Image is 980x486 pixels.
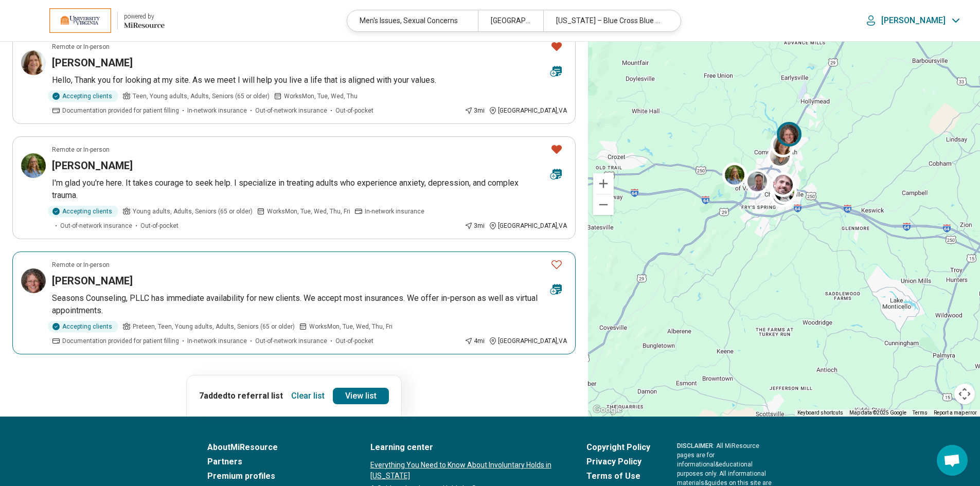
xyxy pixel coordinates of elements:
[593,194,614,215] button: Zoom out
[913,410,928,416] a: Terms (opens in new tab)
[48,91,118,102] div: Accepting clients
[60,221,132,230] span: Out-of-network insurance
[133,322,295,331] span: Preteen, Teen, Young adults, Adults, Seniors (65 or older)
[797,409,843,417] button: Keyboard shortcuts
[593,173,614,194] button: Zoom in
[934,410,977,416] a: Report a map error
[546,254,567,275] button: Favorite
[52,74,567,86] p: Hello, Thank you for looking at my site. As we meet I will help you live a life that is aligned w...
[849,410,906,416] span: Map data ©2025 Google
[52,56,133,70] h3: [PERSON_NAME]
[347,10,478,31] div: Men's Issues, Sexual Concerns
[52,158,133,173] h3: [PERSON_NAME]
[465,221,485,230] div: 3 mi
[543,10,674,31] div: [US_STATE] – Blue Cross Blue Shield
[227,391,283,401] span: to referral list
[546,139,567,160] button: Favorite
[16,8,165,33] a: University of Virginiapowered by
[255,106,327,115] span: Out-of-network insurance
[49,8,111,33] img: University of Virginia
[586,456,650,468] a: Privacy Policy
[267,207,350,216] span: Works Mon, Tue, Wed, Thu, Fri
[133,207,253,216] span: Young adults, Adults, Seniors (65 or older)
[284,92,358,101] span: Works Mon, Tue, Wed, Thu
[937,445,968,476] div: Open chat
[309,322,393,331] span: Works Mon, Tue, Wed, Thu, Fri
[954,384,975,404] button: Map camera controls
[591,403,625,417] a: Open this area in Google Maps (opens a new window)
[881,15,946,26] p: [PERSON_NAME]
[677,442,713,449] span: DISCLAIMER
[335,106,373,115] span: Out-of-pocket
[465,106,485,115] div: 3 mi
[52,145,110,154] p: Remote or In-person
[365,207,424,216] span: In-network insurance
[335,336,373,346] span: Out-of-pocket
[586,441,650,454] a: Copyright Policy
[489,336,567,346] div: [GEOGRAPHIC_DATA] , VA
[133,92,270,101] span: Teen, Young adults, Adults, Seniors (65 or older)
[287,388,329,404] button: Clear list
[52,177,567,202] p: I'm glad you're here. It takes courage to seek help. I specialize in treating adults who experien...
[62,336,179,346] span: Documentation provided for patient filling
[370,460,560,481] a: Everything You Need to Know About Involuntary Holds in [US_STATE]
[199,390,283,402] p: 7 added
[52,274,133,288] h3: [PERSON_NAME]
[478,10,543,31] div: [GEOGRAPHIC_DATA], [GEOGRAPHIC_DATA]
[48,206,118,217] div: Accepting clients
[489,106,567,115] div: [GEOGRAPHIC_DATA] , VA
[52,42,110,51] p: Remote or In-person
[255,336,327,346] span: Out-of-network insurance
[370,441,560,454] a: Learning center
[586,470,650,482] a: Terms of Use
[52,292,567,317] p: Seasons Counseling, PLLC has immediate availability for new clients. We accept most insurances. W...
[52,260,110,269] p: Remote or In-person
[333,388,389,404] a: View list
[124,12,165,21] div: powered by
[489,221,567,230] div: [GEOGRAPHIC_DATA] , VA
[140,221,179,230] span: Out-of-pocket
[546,36,567,57] button: Favorite
[187,336,247,346] span: In-network insurance
[207,470,344,482] a: Premium profiles
[187,106,247,115] span: In-network insurance
[48,321,118,332] div: Accepting clients
[62,106,179,115] span: Documentation provided for patient filling
[591,403,625,417] img: Google
[207,441,344,454] a: AboutMiResource
[465,336,485,346] div: 4 mi
[207,456,344,468] a: Partners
